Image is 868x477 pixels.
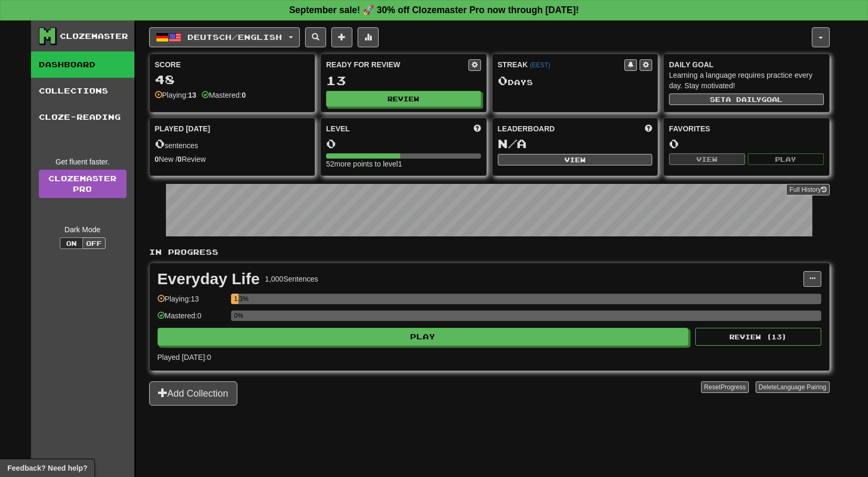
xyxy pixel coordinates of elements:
div: Learning a language requires practice every day. Stay motivated! [669,70,824,91]
span: a daily [726,96,761,103]
span: Open feedback widget [7,463,87,473]
div: 1.3% [234,294,238,304]
button: View [669,153,745,165]
button: Play [748,153,824,165]
span: 0 [498,73,508,88]
div: Favorites [669,123,824,134]
span: N/A [498,136,527,151]
div: Mastered: 0 [158,310,226,328]
span: Played [DATE] [155,123,211,134]
span: Level [326,123,350,134]
a: (EEST) [530,61,550,69]
button: Deutsch/English [149,27,300,47]
div: Clozemaster [60,31,128,42]
p: In Progress [149,247,830,257]
div: 48 [155,73,310,86]
span: This week in points, UTC [645,123,652,134]
span: Language Pairing [777,383,826,391]
div: 1,000 Sentences [265,274,318,284]
button: Full History [786,184,829,195]
button: More stats [358,27,379,47]
span: Score more points to level up [474,123,481,134]
a: Dashboard [31,51,134,78]
div: 0 [669,137,824,150]
div: Streak [498,59,625,70]
span: Progress [720,383,746,391]
strong: 0 [177,155,182,163]
div: Day s [498,74,653,88]
button: Off [82,237,106,249]
div: Get fluent faster. [39,157,127,167]
div: Score [155,59,310,70]
div: Everyday Life [158,271,260,287]
div: New / Review [155,154,310,164]
strong: 13 [188,91,196,99]
div: Dark Mode [39,224,127,235]
button: DeleteLanguage Pairing [756,381,830,393]
a: ClozemasterPro [39,170,127,198]
div: sentences [155,137,310,151]
span: Leaderboard [498,123,555,134]
span: Deutsch / English [187,33,282,42]
button: Review [326,91,481,107]
button: Review (13) [695,328,821,346]
button: View [498,154,653,165]
button: Add sentence to collection [331,27,352,47]
button: Search sentences [305,27,326,47]
span: Played [DATE]: 0 [158,353,211,361]
div: Playing: 13 [158,294,226,311]
div: 0 [326,137,481,150]
a: Collections [31,78,134,104]
strong: 0 [242,91,246,99]
div: Ready for Review [326,59,468,70]
button: Seta dailygoal [669,94,824,105]
strong: September sale! 🚀 30% off Clozemaster Pro now through [DATE]! [289,5,579,15]
div: 13 [326,74,481,87]
div: Playing: [155,90,196,100]
div: Daily Goal [669,59,824,70]
strong: 0 [155,155,159,163]
button: Play [158,328,689,346]
span: 0 [155,136,165,151]
div: Mastered: [202,90,246,100]
button: On [60,237,83,249]
a: Cloze-Reading [31,104,134,130]
button: Add Collection [149,381,237,406]
button: ResetProgress [701,381,749,393]
div: 52 more points to level 1 [326,159,481,169]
